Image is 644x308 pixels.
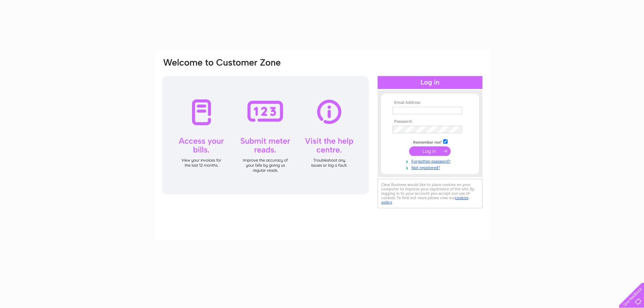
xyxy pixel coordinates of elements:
th: Email Address: [391,100,469,105]
input: Submit [409,146,451,156]
div: Clear Business would like to place cookies on your computer to improve your experience of the sit... [378,179,482,208]
td: Remember me? [391,138,469,145]
a: cookies policy [381,195,469,205]
a: Forgotten password? [392,158,469,164]
th: Password: [391,119,469,124]
a: Not registered? [392,164,469,170]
